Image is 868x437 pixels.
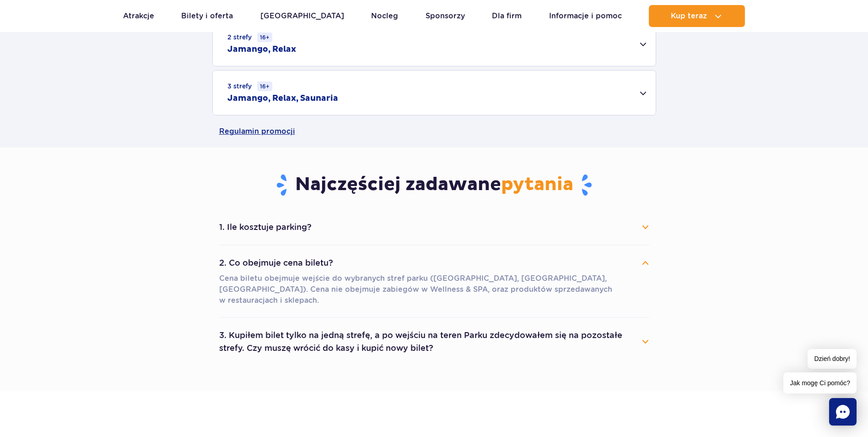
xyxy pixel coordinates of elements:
span: Kup teraz [671,12,707,20]
h3: Najczęściej zadawane [219,173,649,197]
p: Cena biletu obejmuje wejście do wybranych stref parku ([GEOGRAPHIC_DATA], [GEOGRAPHIC_DATA], [GEO... [219,273,649,306]
a: Dla firm [492,5,522,27]
a: [GEOGRAPHIC_DATA] [260,5,344,27]
span: Dzień dobry! [808,349,857,369]
button: 1. Ile kosztuje parking? [219,217,649,237]
button: 2. Co obejmuje cena biletu? [219,253,649,273]
small: 16+ [257,82,272,91]
a: Sponsorzy [426,5,465,27]
h2: Jamango, Relax, Saunaria [227,93,338,104]
h2: Jamango, Relax [227,44,296,55]
button: Kup teraz [649,5,745,27]
span: pytania [501,173,573,196]
a: Nocleg [371,5,398,27]
small: 2 strefy [227,33,272,42]
span: Jak mogę Ci pomóc? [783,372,857,393]
a: Bilety i oferta [181,5,233,27]
small: 16+ [257,33,272,42]
button: 3. Kupiłem bilet tylko na jedną strefę, a po wejściu na teren Parku zdecydowałem się na pozostałe... [219,325,649,358]
div: Chat [829,398,857,426]
small: 3 strefy [227,82,272,91]
a: Regulamin promocji [219,115,649,147]
a: Atrakcje [123,5,154,27]
a: Informacje i pomoc [549,5,622,27]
